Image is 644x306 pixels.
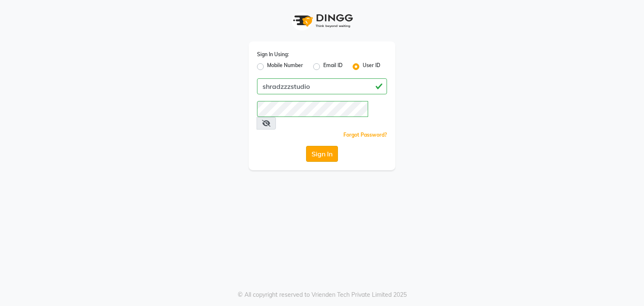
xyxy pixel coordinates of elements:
[323,62,343,72] label: Email ID
[257,78,387,94] input: Username
[288,8,356,33] img: logo1.svg
[267,62,303,72] label: Mobile Number
[306,146,338,162] button: Sign In
[343,132,387,138] a: Forgot Password?
[257,51,289,58] label: Sign In Using:
[363,62,380,72] label: User ID
[257,101,368,117] input: Username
